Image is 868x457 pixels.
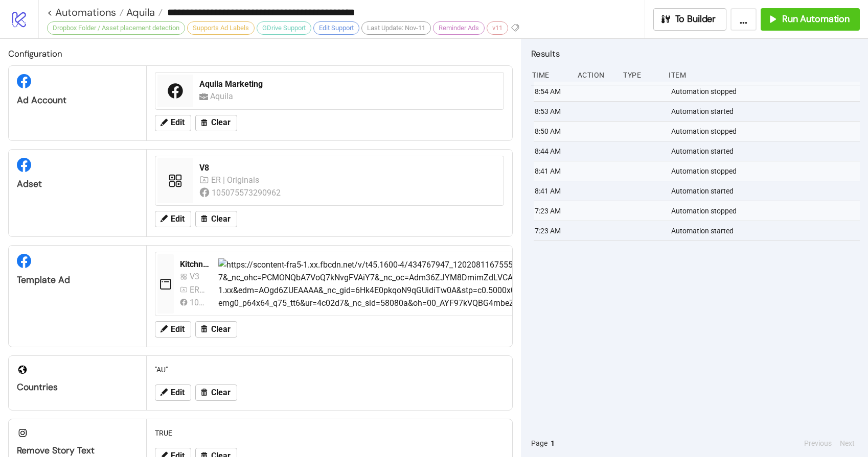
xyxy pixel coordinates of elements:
div: Template Ad [17,274,138,286]
div: Automation started [670,141,862,161]
div: ER | Originals [211,174,262,186]
div: 7:23 AM [534,221,572,240]
button: 1 [547,438,558,449]
div: Dropbox Folder / Asset placement detection [47,21,185,35]
div: 105075573290962 [212,186,283,199]
div: Automation stopped [670,161,862,181]
div: 8:41 AM [534,161,572,181]
button: Clear [195,211,237,227]
button: Clear [195,384,237,401]
div: Automation stopped [670,201,862,221]
button: Clear [195,321,237,338]
div: Type [622,65,660,85]
a: Aquila [124,7,163,17]
a: < Automations [47,7,124,17]
span: Clear [211,325,231,334]
div: Adset [17,178,138,190]
div: "AU" [151,360,508,379]
div: Edit Support [313,21,359,35]
button: Next [837,438,858,449]
span: Page [531,438,547,449]
div: 8:50 AM [534,122,572,141]
h2: Results [531,47,860,60]
h2: Configuration [8,47,513,60]
div: 8:54 AM [534,82,572,101]
div: Supports Ad Labels [187,21,255,35]
span: Edit [171,214,185,224]
div: Automation stopped [670,122,862,141]
div: V8 [199,162,497,174]
button: To Builder [653,8,727,31]
button: Clear [195,115,237,131]
span: Clear [211,118,231,127]
button: Run Automation [761,8,860,31]
div: Countries [17,381,138,393]
button: Edit [155,115,191,131]
span: Clear [211,388,231,397]
div: Automation stopped [670,82,862,101]
div: Automation started [670,102,862,121]
span: Edit [171,118,185,127]
button: Edit [155,211,191,227]
div: Ad Account [17,94,138,106]
span: To Builder [675,13,716,25]
div: Item [668,65,860,85]
span: Aquila [124,6,155,19]
div: Aquila [210,90,237,103]
div: Automation started [670,221,862,240]
div: 8:44 AM [534,141,572,161]
span: Clear [211,214,231,224]
div: Action [577,65,615,85]
div: Remove Story Text [17,445,138,456]
div: v11 [487,21,508,35]
div: 105075573290962 [190,296,206,309]
div: 8:53 AM [534,102,572,121]
span: Run Automation [782,13,850,25]
button: Edit [155,321,191,338]
div: TRUE [151,423,508,443]
div: V3 [190,270,204,283]
button: ... [730,8,757,31]
div: ER | Originals [190,283,206,296]
button: Edit [155,384,191,401]
div: Reminder Ads [433,21,485,35]
div: 8:41 AM [534,181,572,201]
div: Aquila Marketing [199,79,497,90]
div: Last Update: Nov-11 [361,21,431,35]
div: Automation started [670,181,862,201]
span: Edit [171,325,185,334]
div: Kitchn Template [180,259,210,270]
button: Previous [801,438,835,449]
span: Edit [171,388,185,397]
div: GDrive Support [257,21,311,35]
div: Time [531,65,569,85]
div: 7:23 AM [534,201,572,221]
